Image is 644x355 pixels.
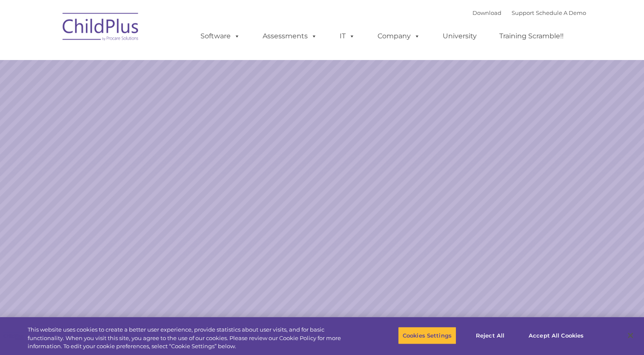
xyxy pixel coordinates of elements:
[621,326,640,345] button: Close
[472,9,501,16] a: Download
[491,28,572,45] a: Training Scramble!!
[536,9,586,16] a: Schedule A Demo
[254,28,326,45] a: Assessments
[398,326,456,344] button: Cookies Settings
[58,7,143,49] img: ChildPlus by Procare Solutions
[472,9,586,16] font: |
[28,326,354,351] div: This website uses cookies to create a better user experience, provide statistics about user visit...
[434,28,485,45] a: University
[192,28,249,45] a: Software
[331,28,364,45] a: IT
[512,9,534,16] a: Support
[369,28,429,45] a: Company
[464,326,517,344] button: Reject All
[524,326,588,344] button: Accept All Cookies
